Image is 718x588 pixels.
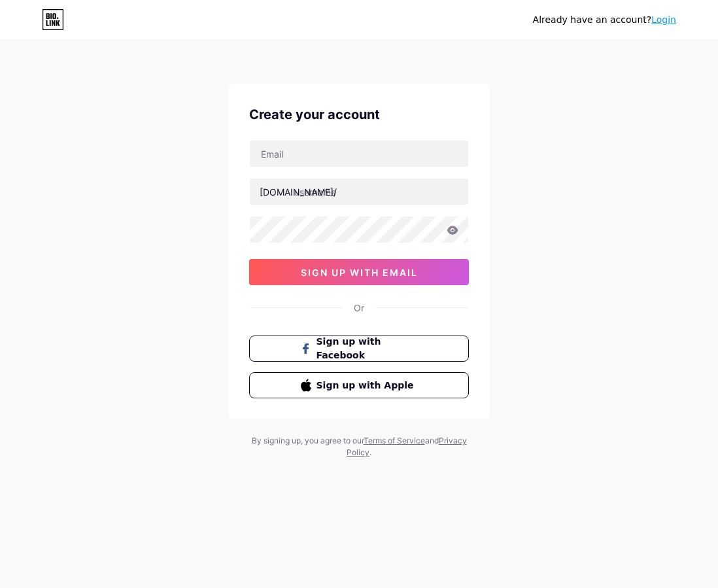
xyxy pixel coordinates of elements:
[354,301,364,315] div: Or
[651,14,676,25] a: Login
[250,179,468,205] input: username
[250,141,468,167] input: Email
[249,105,469,124] div: Create your account
[260,185,337,199] div: [DOMAIN_NAME]/
[249,259,469,285] button: sign up with email
[248,435,470,458] div: By signing up, you agree to our and .
[316,379,418,392] span: Sign up with Apple
[364,436,425,445] a: Terms of Service
[301,267,418,278] span: sign up with email
[249,372,469,398] button: Sign up with Apple
[249,336,469,362] button: Sign up with Facebook
[316,335,418,362] span: Sign up with Facebook
[533,13,676,27] div: Already have an account?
